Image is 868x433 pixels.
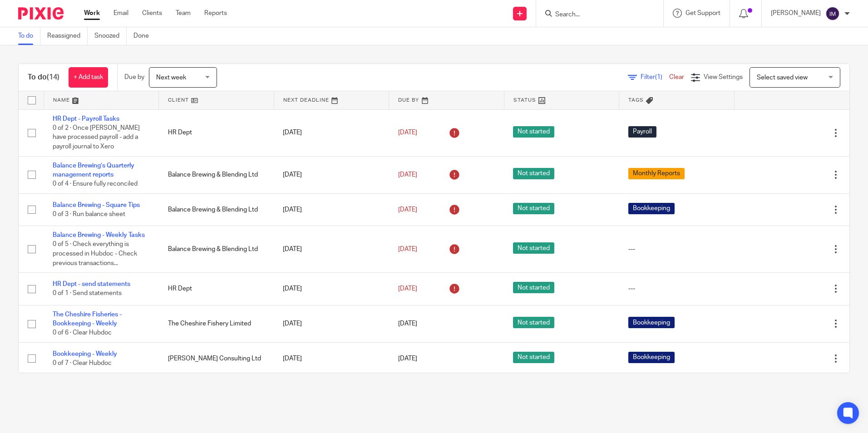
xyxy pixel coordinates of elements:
[18,7,64,20] img: Pixie
[53,211,125,217] span: 0 of 3 · Run balance sheet
[628,284,725,293] div: ---
[53,162,134,178] a: Balance Brewing’s Quarterly management reports
[47,27,88,45] a: Reassigned
[142,9,162,18] a: Clients
[628,317,675,328] span: Bookkeeping
[398,246,417,252] span: [DATE]
[53,311,122,327] a: The Cheshire Fisheries - Bookkeeping - Weekly
[628,98,644,103] span: Tags
[628,203,675,214] span: Bookkeeping
[398,207,417,213] span: [DATE]
[628,352,675,363] span: Bookkeeping
[124,73,144,82] p: Due by
[18,27,40,45] a: To do
[628,126,656,138] span: Payroll
[274,273,389,305] td: [DATE]
[53,360,112,366] span: 0 of 7 · Clear Hubdoc
[53,290,122,297] span: 0 of 1 · Send statements
[513,203,554,214] span: Not started
[513,126,554,138] span: Not started
[398,355,417,362] span: [DATE]
[53,116,119,122] a: HR Dept - Payroll Tasks
[113,9,128,18] a: Email
[159,109,274,156] td: HR Dept
[513,242,554,254] span: Not started
[53,351,117,357] a: Bookkeeping - Weekly
[669,74,684,80] a: Clear
[628,168,685,179] span: Monthly Reports
[274,342,389,374] td: [DATE]
[159,156,274,193] td: Balance Brewing & Blending Ltd
[204,9,227,18] a: Reports
[274,305,389,342] td: [DATE]
[757,74,808,81] span: Select saved view
[159,193,274,226] td: Balance Brewing & Blending Ltd
[53,330,112,336] span: 0 of 6 · Clear Hubdoc
[513,282,554,293] span: Not started
[176,9,191,18] a: Team
[398,285,417,292] span: [DATE]
[825,6,840,21] img: svg%3E
[513,168,554,179] span: Not started
[274,226,389,273] td: [DATE]
[53,181,138,187] span: 0 of 4 · Ensure fully reconciled
[274,156,389,193] td: [DATE]
[53,202,140,208] a: Balance Brewing - Square Tips
[686,10,720,16] span: Get Support
[398,320,417,327] span: [DATE]
[84,9,100,18] a: Work
[53,232,145,238] a: Balance Brewing - Weekly Tasks
[69,67,108,88] a: + Add task
[47,74,59,81] span: (14)
[53,281,130,287] a: HR Dept - send statements
[274,109,389,156] td: [DATE]
[628,245,725,254] div: ---
[513,317,554,328] span: Not started
[133,27,156,45] a: Done
[655,74,662,80] span: (1)
[94,27,127,45] a: Snoozed
[28,73,59,82] h1: To do
[53,241,137,266] span: 0 of 5 · Check everything is processed in Hubdoc - Check previous transactions...
[771,9,821,18] p: [PERSON_NAME]
[641,74,669,80] span: Filter
[274,193,389,226] td: [DATE]
[159,342,274,374] td: [PERSON_NAME] Consulting Ltd
[53,125,140,150] span: 0 of 2 · Once [PERSON_NAME] have processed payroll - add a payroll journal to Xero
[159,305,274,342] td: The Cheshire Fishery Limited
[398,129,417,136] span: [DATE]
[159,226,274,273] td: Balance Brewing & Blending Ltd
[554,11,636,19] input: Search
[398,172,417,178] span: [DATE]
[513,352,554,363] span: Not started
[704,74,743,80] span: View Settings
[159,273,274,305] td: HR Dept
[156,74,186,81] span: Next week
